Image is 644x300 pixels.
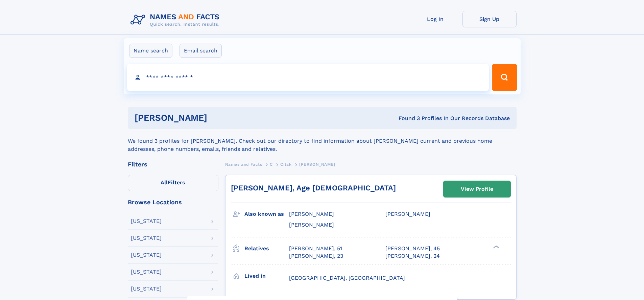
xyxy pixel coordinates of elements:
[289,275,405,281] span: [GEOGRAPHIC_DATA], [GEOGRAPHIC_DATA]
[289,245,342,252] a: [PERSON_NAME], 51
[408,11,462,27] a: Log In
[244,243,289,254] h3: Relatives
[385,252,440,260] a: [PERSON_NAME], 24
[244,208,289,220] h3: Also known as
[180,44,222,58] label: Email search
[270,162,273,167] span: C
[131,235,162,241] div: [US_STATE]
[462,11,517,27] a: Sign Up
[135,114,303,122] h1: [PERSON_NAME]
[128,11,225,29] img: Logo Names and Facts
[225,160,262,168] a: Names and Facts
[131,252,162,258] div: [US_STATE]
[128,161,218,167] div: Filters
[231,184,396,192] a: [PERSON_NAME], Age [DEMOGRAPHIC_DATA]
[492,64,517,91] button: Search Button
[131,269,162,275] div: [US_STATE]
[244,270,289,282] h3: Lived in
[289,222,334,228] span: [PERSON_NAME]
[128,129,517,153] div: We found 3 profiles for [PERSON_NAME]. Check out our directory to find information about [PERSON_...
[131,218,162,224] div: [US_STATE]
[280,160,291,168] a: Citak
[385,211,430,217] span: [PERSON_NAME]
[128,199,218,205] div: Browse Locations
[131,286,162,292] div: [US_STATE]
[127,64,489,91] input: search input
[303,115,510,122] div: Found 3 Profiles In Our Records Database
[299,162,335,167] span: [PERSON_NAME]
[492,245,500,249] div: ❯
[289,211,334,217] span: [PERSON_NAME]
[289,252,343,260] a: [PERSON_NAME], 23
[444,181,510,197] a: View Profile
[270,160,273,168] a: C
[461,181,493,197] div: View Profile
[161,179,168,186] span: All
[129,44,172,58] label: Name search
[128,175,218,191] label: Filters
[280,162,291,167] span: Citak
[385,245,440,252] a: [PERSON_NAME], 45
